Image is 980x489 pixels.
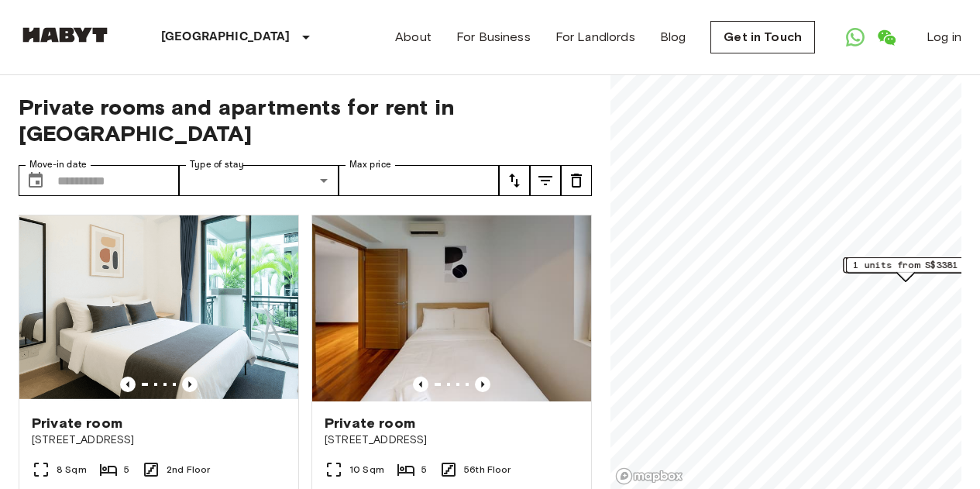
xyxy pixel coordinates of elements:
[846,257,965,281] div: Map marker
[312,215,591,401] img: Marketing picture of unit SG-01-072-003-03
[871,22,902,53] a: Open WeChat
[456,28,531,46] a: For Business
[325,414,415,432] span: Private room
[555,28,635,46] a: For Landlords
[182,377,198,392] button: Previous image
[395,28,432,46] a: About
[413,377,428,392] button: Previous image
[499,165,530,196] button: tune
[475,377,490,392] button: Previous image
[19,27,112,43] img: Habyt
[927,28,961,46] a: Log in
[660,28,686,46] a: Blog
[32,432,286,448] span: [STREET_ADDRESS]
[843,257,968,281] div: Map marker
[325,432,579,448] span: [STREET_ADDRESS]
[124,463,129,477] span: 5
[29,158,87,171] label: Move-in date
[349,158,391,171] label: Max price
[190,158,244,171] label: Type of stay
[349,463,384,477] span: 10 Sqm
[840,22,871,53] a: Open WhatsApp
[561,165,592,196] button: tune
[120,377,136,392] button: Previous image
[20,165,51,196] button: Choose date
[710,21,815,53] a: Get in Touch
[464,463,511,477] span: 56th Floor
[853,258,958,272] span: 1 units from S$3381
[530,165,561,196] button: tune
[32,414,122,432] span: Private room
[57,463,87,477] span: 8 Sqm
[615,467,683,485] a: Mapbox logo
[19,215,298,401] img: Marketing picture of unit SG-01-083-001-005
[421,463,427,477] span: 5
[161,28,291,46] p: [GEOGRAPHIC_DATA]
[19,94,592,146] span: Private rooms and apartments for rent in [GEOGRAPHIC_DATA]
[167,463,210,477] span: 2nd Floor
